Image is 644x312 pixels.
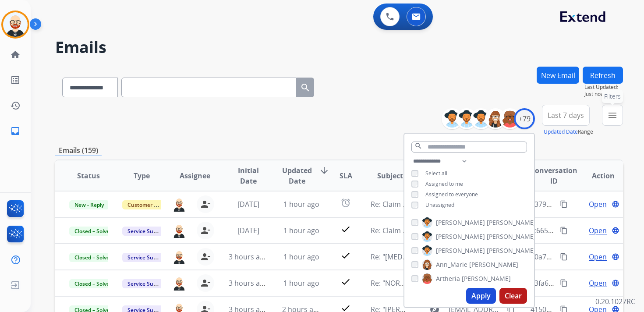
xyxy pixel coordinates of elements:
span: [DATE] [237,199,259,209]
span: [PERSON_NAME] [487,246,536,255]
span: Customer Support [122,200,179,209]
mat-icon: person_remove [200,278,211,288]
mat-icon: home [10,50,21,60]
mat-icon: person_remove [200,199,211,209]
span: Open [589,278,607,288]
span: Initial Date [229,165,267,186]
mat-icon: language [612,200,619,208]
button: New Email [537,67,579,84]
span: Closed – Solved [69,253,118,262]
span: New - Reply [69,200,109,209]
span: Conversation ID [531,165,577,186]
span: Re: Claim Update - Next Steps - Action Required [371,199,527,209]
mat-icon: list_alt [10,75,21,85]
span: [PERSON_NAME] [469,260,518,269]
span: SLA [340,170,352,181]
span: 3 hours ago [229,278,268,288]
span: Range [544,128,593,135]
span: Service Support [122,253,172,262]
div: +79 [514,108,535,129]
mat-icon: search [300,82,311,93]
p: Emails (159) [55,145,102,156]
span: 1 hour ago [283,278,319,288]
span: Service Support [122,227,172,236]
mat-icon: inbox [10,126,21,136]
p: 0.20.1027RC [595,296,635,307]
img: agent-avatar [172,223,186,238]
mat-icon: search [414,142,422,150]
mat-icon: check [340,277,351,287]
span: Select all [425,170,447,177]
mat-icon: menu [607,110,618,121]
button: Last 7 days [542,105,590,126]
span: 3 hours ago [229,252,268,262]
span: Assignee [180,170,210,181]
mat-icon: person_remove [200,252,211,262]
span: Service Support [122,279,172,288]
span: [PERSON_NAME] [436,246,485,255]
span: Subject [377,170,403,181]
img: agent-avatar [172,249,186,264]
span: Open [589,199,607,209]
mat-icon: content_copy [560,279,568,287]
span: [PERSON_NAME] [436,218,485,227]
mat-icon: content_copy [560,200,568,208]
mat-icon: alarm [340,198,351,208]
mat-icon: language [612,227,619,234]
h2: Emails [55,39,623,56]
span: [PERSON_NAME] [436,232,485,241]
span: Open [589,225,607,236]
mat-icon: language [612,253,619,261]
span: [PERSON_NAME] [487,232,536,241]
span: Last 7 days [548,113,584,117]
button: Updated Date [544,128,578,135]
span: Assigned to me [425,180,463,188]
mat-icon: check [340,250,351,261]
button: Clear [499,288,527,304]
span: Closed – Solved [69,227,118,236]
span: [PERSON_NAME] [487,218,536,227]
span: [PERSON_NAME] [462,274,511,283]
mat-icon: arrow_downward [319,165,329,176]
mat-icon: check [340,224,351,234]
span: Just now [584,91,623,98]
span: Filters [604,92,621,101]
span: [DATE] [237,226,259,235]
span: Assigned to everyone [425,191,478,198]
span: 1 hour ago [283,226,319,235]
span: Updated Date [282,165,312,186]
span: Ann_Marie [436,260,467,269]
mat-icon: person_remove [200,225,211,236]
mat-icon: history [10,100,21,111]
img: avatar [3,12,28,37]
span: 1 hour ago [283,252,319,262]
mat-icon: content_copy [560,227,568,234]
span: Unassigned [425,201,454,209]
mat-icon: content_copy [560,253,568,261]
img: agent-avatar [172,197,186,212]
button: Filters [602,105,623,126]
span: 1 hour ago [283,199,319,209]
th: Action [570,160,623,191]
mat-icon: language [612,279,619,287]
span: Open [589,252,607,262]
span: Type [134,170,150,181]
button: Refresh [583,67,623,84]
span: Status [77,170,100,181]
img: agent-avatar [172,276,186,291]
span: Closed – Solved [69,279,118,288]
span: Artheria [436,274,460,283]
button: Apply [466,288,496,304]
span: Last Updated: [584,84,623,91]
span: Re: Claim Update Request [371,226,456,235]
